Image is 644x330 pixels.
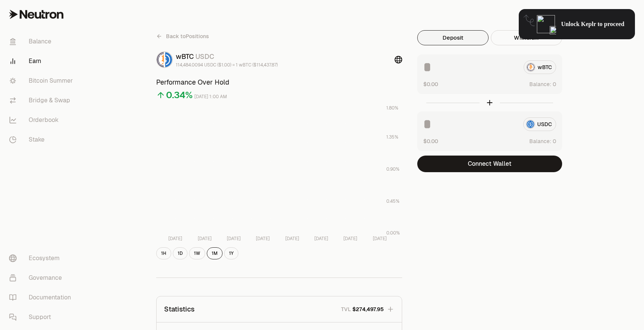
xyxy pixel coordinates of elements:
[491,30,562,45] button: Withdraw
[3,91,81,110] a: Bridge & Swap
[157,296,402,322] button: StatisticsTVL$274,497.95
[550,26,556,34] img: icon-click-cursor.png
[3,307,81,327] a: Support
[417,156,562,172] button: Connect Wallet
[561,20,624,28] span: Unlock Keplr to proceed
[417,30,489,45] button: Deposit
[256,236,270,242] tspan: [DATE]
[314,236,328,242] tspan: [DATE]
[285,236,299,242] tspan: [DATE]
[386,166,400,172] tspan: 0.90%
[386,230,400,236] tspan: 0.00%
[3,130,81,150] a: Stake
[341,305,351,313] p: TVL
[195,52,214,61] span: USDC
[3,110,81,130] a: Orderbook
[386,105,398,111] tspan: 1.80%
[194,93,227,101] div: [DATE] 1:00 AM
[166,89,193,101] div: 0.34%
[352,305,384,313] span: $274,497.95
[423,137,438,145] button: $0.00
[157,52,164,67] img: wBTC Logo
[156,30,209,42] a: Back toPositions
[3,32,81,51] a: Balance
[3,268,81,288] a: Governance
[529,80,551,88] span: Balance:
[156,77,402,88] h3: Performance Over Hold
[166,32,209,40] span: Back to Positions
[537,15,555,33] img: locked-keplr-logo-128.png
[226,236,240,242] tspan: [DATE]
[386,134,398,140] tspan: 1.35%
[173,247,188,259] button: 1D
[176,51,278,62] div: wBTC
[3,51,81,71] a: Earn
[164,304,195,315] p: Statistics
[165,52,172,67] img: USDC Logo
[168,236,182,242] tspan: [DATE]
[224,247,238,259] button: 1Y
[3,288,81,307] a: Documentation
[207,247,223,259] button: 1M
[156,247,171,259] button: 1H
[197,236,211,242] tspan: [DATE]
[372,236,386,242] tspan: [DATE]
[3,71,81,91] a: Bitcoin Summer
[3,248,81,268] a: Ecosystem
[189,247,205,259] button: 1W
[176,62,278,68] div: 114,484.0094 USDC ($1.00) = 1 wBTC ($114,437.87)
[343,236,357,242] tspan: [DATE]
[423,80,438,88] button: $0.00
[529,137,551,145] span: Balance:
[386,198,400,204] tspan: 0.45%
